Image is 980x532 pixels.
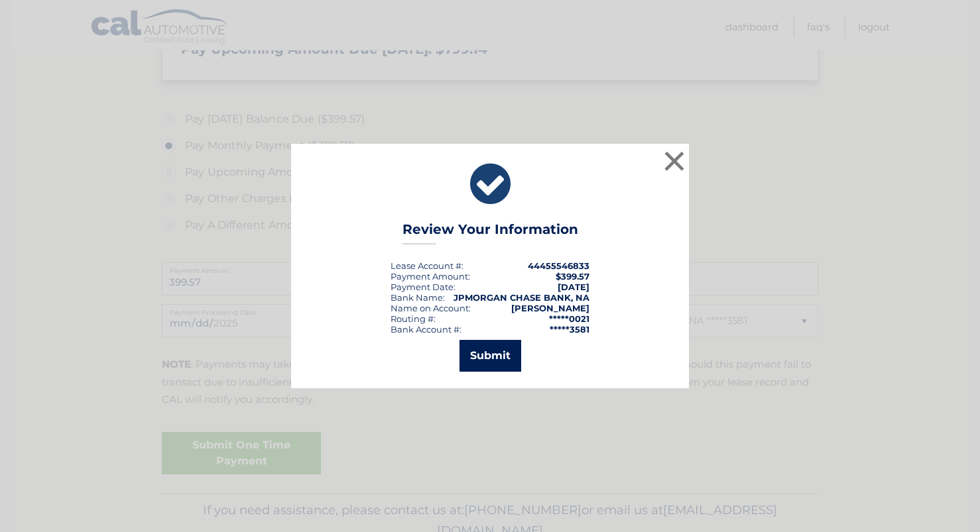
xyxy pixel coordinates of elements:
[391,271,470,282] div: Payment Amount:
[391,292,445,303] div: Bank Name:
[402,221,578,244] h3: Review Your Information
[391,282,454,292] span: Payment Date
[528,260,589,271] strong: 44455546833
[391,260,463,271] div: Lease Account #:
[556,271,589,282] span: $399.57
[558,282,589,292] span: [DATE]
[391,282,456,292] div: :
[391,313,436,324] div: Routing #:
[661,148,688,174] button: ×
[511,303,589,313] strong: [PERSON_NAME]
[459,340,521,372] button: Submit
[391,324,461,335] div: Bank Account #:
[391,303,471,313] div: Name on Account:
[454,292,589,303] strong: JPMORGAN CHASE BANK, NA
